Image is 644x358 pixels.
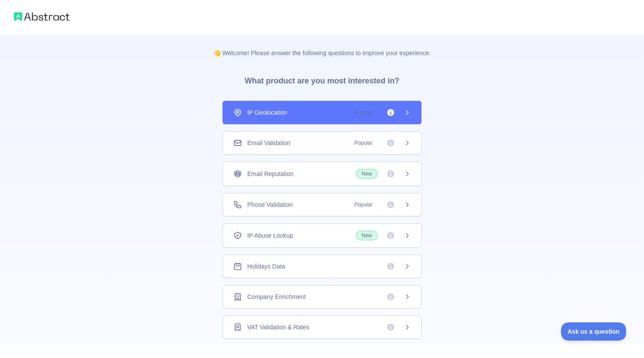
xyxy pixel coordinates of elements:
[247,108,287,117] span: IP Geolocation
[231,57,413,101] h3: What product are you most interested in?
[247,262,285,271] span: Holidays Data
[349,200,378,209] span: Popular
[356,231,378,240] span: New
[247,169,294,178] span: Email Reputation
[247,200,293,209] span: Phone Validation
[247,323,309,331] span: VAT Validation & Rates
[349,139,378,147] span: Popular
[356,169,378,179] span: New
[14,10,70,23] img: Abstract logo
[561,322,627,341] iframe: Toggle Customer Support
[199,35,445,57] p: 👋 Welcome! Please answer the following questions to improve your experience.
[247,292,306,301] span: Company Enrichment
[247,139,290,147] span: Email Validation
[349,108,378,117] span: Popular
[247,231,293,240] span: IP Abuse Lookup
